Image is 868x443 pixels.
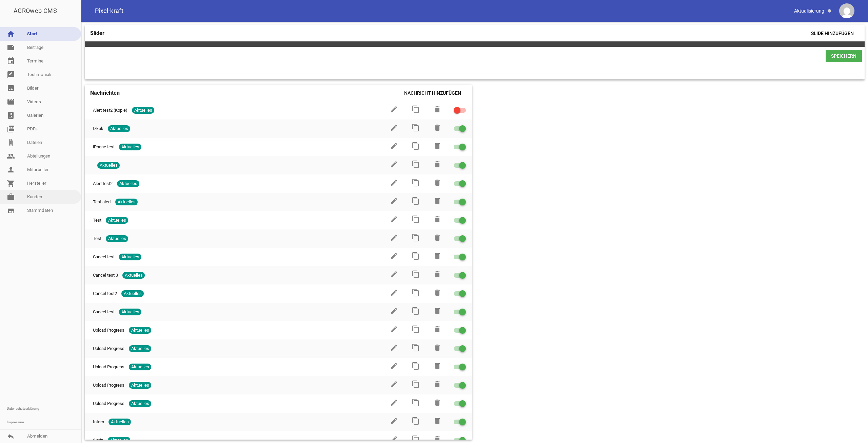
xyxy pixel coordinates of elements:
[390,256,398,261] a: edit
[412,105,420,113] i: content_copy
[412,362,420,370] i: content_copy
[121,290,144,297] span: Aktuelles
[7,57,15,65] i: event
[93,180,113,187] span: Alert test2
[93,327,124,334] span: Upload Progress
[433,179,441,187] i: delete
[433,270,441,278] i: delete
[412,160,420,168] i: content_copy
[7,432,15,440] i: reply
[390,215,398,223] i: edit
[433,252,441,260] i: delete
[132,107,154,114] span: Aktuelles
[93,217,101,224] span: Test
[93,419,104,425] span: Intern
[390,289,398,297] i: edit
[412,234,420,242] i: content_copy
[390,399,398,407] i: edit
[93,272,118,279] span: Cancel test 3
[7,193,15,201] i: work
[390,146,398,151] a: edit
[117,180,139,187] span: Aktuelles
[7,152,15,160] i: people
[412,215,420,223] i: content_copy
[7,30,15,38] i: home
[7,139,15,147] i: attach_file
[390,311,398,316] a: edit
[7,179,15,187] i: shopping_cart
[93,382,124,389] span: Upload Progress
[412,380,420,388] i: content_copy
[412,289,420,297] i: content_copy
[119,144,141,150] span: Aktuelles
[390,293,398,298] a: edit
[433,380,441,388] i: delete
[119,309,141,315] span: Aktuelles
[412,252,420,260] i: content_copy
[433,142,441,150] i: delete
[390,274,398,279] a: edit
[390,252,398,260] i: edit
[433,215,441,223] i: delete
[390,344,398,352] i: edit
[93,107,127,114] span: Alert test2 (Kopie)
[412,124,420,132] i: content_copy
[90,88,120,98] h4: Nachrichten
[129,345,151,352] span: Aktuelles
[7,206,15,215] i: store_mall_directory
[433,124,441,132] i: delete
[7,43,15,52] i: note
[433,325,441,333] i: delete
[399,87,467,99] span: Nachricht hinzufügen
[390,417,398,425] i: edit
[108,125,130,132] span: Aktuelles
[806,27,859,39] span: Slide hinzufügen
[412,399,420,407] i: content_copy
[122,272,145,279] span: Aktuelles
[119,254,141,260] span: Aktuelles
[390,366,398,371] a: edit
[390,219,398,224] a: edit
[433,197,441,205] i: delete
[90,28,104,39] h4: Slider
[433,362,441,370] i: delete
[93,400,124,407] span: Upload Progress
[95,8,123,14] span: Pixel-kraft
[129,327,151,334] span: Aktuelles
[433,399,441,407] i: delete
[433,234,441,242] i: delete
[390,421,398,426] a: edit
[115,199,138,205] span: Aktuelles
[390,348,398,353] a: edit
[390,142,398,150] i: edit
[390,124,398,132] i: edit
[390,128,398,133] a: edit
[412,179,420,187] i: content_copy
[93,199,111,205] span: Test alert
[129,382,151,389] span: Aktuelles
[7,125,15,133] i: picture_as_pdf
[390,238,398,243] a: edit
[390,164,398,169] a: edit
[433,289,441,297] i: delete
[826,50,862,62] span: Speichern
[93,144,115,150] span: iPhone test
[129,400,151,407] span: Aktuelles
[390,307,398,315] i: edit
[412,142,420,150] i: content_copy
[390,109,398,114] a: edit
[7,98,15,106] i: movie
[390,380,398,388] i: edit
[390,403,398,408] a: edit
[106,235,128,242] span: Aktuelles
[433,160,441,168] i: delete
[412,197,420,205] i: content_copy
[129,364,151,370] span: Aktuelles
[412,417,420,425] i: content_copy
[390,105,398,113] i: edit
[93,290,117,297] span: Cancel test2
[93,125,103,132] span: tzkuk
[7,84,15,92] i: image
[93,309,115,315] span: Cancel test
[390,325,398,333] i: edit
